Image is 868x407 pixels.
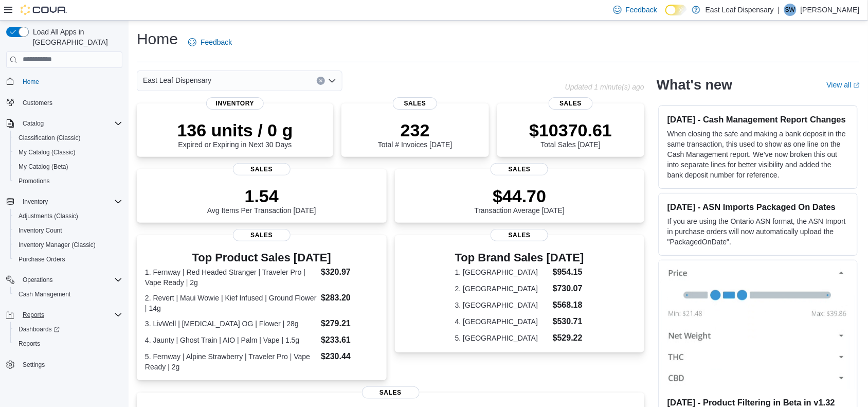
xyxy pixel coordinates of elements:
[2,357,126,372] button: Settings
[10,160,126,174] button: My Catalog (Beta)
[321,334,378,346] dd: $233.61
[475,186,565,206] p: $44.70
[19,117,122,130] span: Catalog
[23,119,44,128] span: Catalog
[321,292,378,304] dd: $283.20
[378,120,452,149] div: Total # Invoices [DATE]
[784,4,797,16] div: Sam Watkins
[207,186,316,215] div: Avg Items Per Transaction [DATE]
[455,267,549,277] dt: 1. [GEOGRAPHIC_DATA]
[23,198,48,206] span: Inventory
[19,117,48,130] button: Catalog
[14,161,73,173] a: My Catalog (Beta)
[19,196,52,208] button: Inventory
[455,284,549,294] dt: 2. [GEOGRAPHIC_DATA]
[667,129,849,180] p: When closing the safe and making a bank deposit in the same transaction, this used to show as one...
[207,186,316,206] p: 1.54
[14,146,122,158] span: My Catalog (Classic)
[10,174,126,188] button: Promotions
[143,74,211,86] span: East Leaf Dispensary
[145,252,378,264] h3: Top Product Sales [DATE]
[145,351,317,372] dt: 5. Fernway | Alpine Strawberry | Traveler Pro | Vape Ready | 2g
[665,5,687,15] input: Dark Mode
[19,196,122,208] span: Inventory
[854,82,860,89] svg: External link
[455,316,549,327] dt: 4. [GEOGRAPHIC_DATA]
[14,239,100,251] a: Inventory Manager (Classic)
[6,70,122,399] nav: Complex example
[10,145,126,160] button: My Catalog (Classic)
[10,322,126,337] a: Dashboards
[14,175,54,187] a: Promotions
[328,77,336,85] button: Open list of options
[321,266,378,278] dd: $320.97
[14,288,122,300] span: Cash Management
[2,116,126,131] button: Catalog
[10,209,126,223] button: Adjustments (Classic)
[19,255,65,263] span: Purchase Orders
[14,288,75,300] a: Cash Management
[19,226,62,235] span: Inventory Count
[455,252,584,264] h3: Top Brand Sales [DATE]
[19,163,68,171] span: My Catalog (Beta)
[19,274,57,286] button: Operations
[14,253,122,266] span: Purchase Orders
[145,335,317,345] dt: 4. Jaunty | Ghost Train | AIO | Palm | Vape | 1.5g
[19,241,96,249] span: Inventory Manager (Classic)
[827,81,860,89] a: View allExternal link
[2,95,126,110] button: Customers
[19,76,43,88] a: Home
[19,309,48,321] button: Reports
[667,216,849,247] p: If you are using the Ontario ASN format, the ASN Import in purchase orders will now automatically...
[19,177,50,185] span: Promotions
[553,282,584,295] dd: $730.07
[29,27,122,47] span: Load All Apps in [GEOGRAPHIC_DATA]
[362,386,420,399] span: Sales
[19,134,81,142] span: Classification (Classic)
[10,131,126,145] button: Classification (Classic)
[19,309,122,321] span: Reports
[10,252,126,267] button: Purchase Orders
[530,120,612,149] div: Total Sales [DATE]
[14,132,122,144] span: Classification (Classic)
[19,358,122,371] span: Settings
[10,223,126,238] button: Inventory Count
[778,4,780,16] p: |
[23,361,45,369] span: Settings
[667,202,849,212] h3: [DATE] - ASN Imports Packaged On Dates
[2,74,126,89] button: Home
[177,120,293,149] div: Expired or Expiring in Next 30 Days
[706,4,774,16] p: East Leaf Dispensary
[19,97,57,109] a: Customers
[145,318,317,329] dt: 3. LivWell | [MEDICAL_DATA] OG | Flower | 28g
[317,77,325,85] button: Clear input
[19,212,78,220] span: Adjustments (Classic)
[184,32,236,52] a: Feedback
[14,175,122,187] span: Promotions
[201,37,232,47] span: Feedback
[565,83,644,91] p: Updated 1 minute(s) ago
[378,120,452,140] p: 232
[321,350,378,363] dd: $230.44
[177,120,293,140] p: 136 units / 0 g
[14,338,122,350] span: Reports
[10,287,126,302] button: Cash Management
[19,75,122,88] span: Home
[14,323,64,335] a: Dashboards
[455,333,549,343] dt: 5. [GEOGRAPHIC_DATA]
[553,332,584,344] dd: $529.22
[19,290,70,298] span: Cash Management
[19,274,122,286] span: Operations
[145,293,317,313] dt: 2. Revert | Maui Wowie | Kief Infused | Ground Flower | 14g
[14,210,82,222] a: Adjustments (Classic)
[14,161,122,173] span: My Catalog (Beta)
[23,276,53,284] span: Operations
[14,210,122,222] span: Adjustments (Classic)
[491,163,548,175] span: Sales
[626,5,657,15] span: Feedback
[14,132,85,144] a: Classification (Classic)
[206,97,264,110] span: Inventory
[475,186,565,215] div: Transaction Average [DATE]
[657,77,732,93] h2: What's new
[491,229,548,241] span: Sales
